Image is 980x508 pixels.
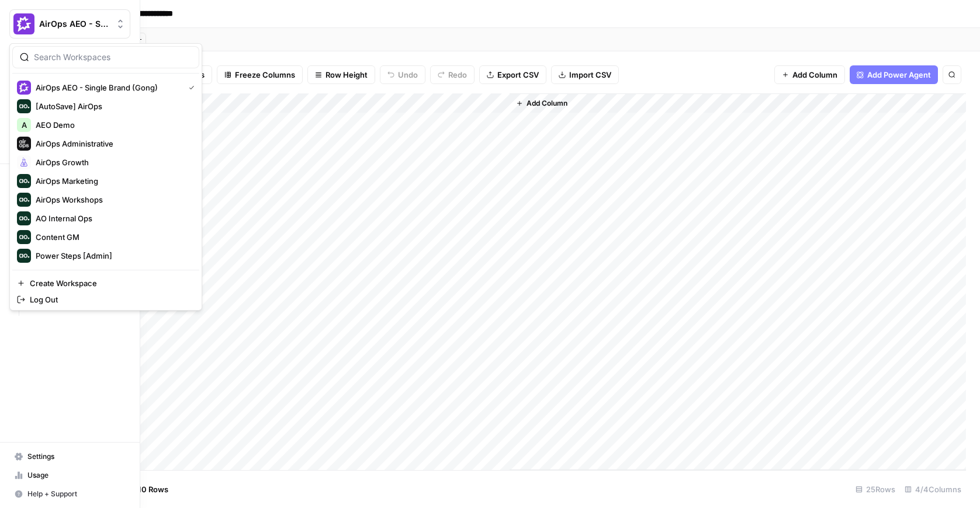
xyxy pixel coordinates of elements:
[30,294,190,305] span: Log Out
[36,156,190,168] span: AirOps Growth
[17,193,31,207] img: AirOps Workshops Logo
[27,451,125,462] span: Settings
[497,69,539,81] span: Export CSV
[511,96,572,111] button: Add Column
[30,277,190,289] span: Create Workspace
[850,65,938,84] button: Add Power Agent
[398,69,418,81] span: Undo
[479,65,546,84] button: Export CSV
[448,69,467,81] span: Redo
[430,65,475,84] button: Redo
[17,174,31,188] img: AirOps Marketing Logo
[12,291,199,308] a: Log Out
[17,211,31,225] img: AO Internal Ops Logo
[307,65,375,84] button: Row Height
[867,69,931,81] span: Add Power Agent
[900,480,966,499] div: 4/4 Columns
[27,470,125,481] span: Usage
[34,51,192,63] input: Search Workspaces
[17,81,31,95] img: AirOps AEO - Single Brand (Gong) Logo
[9,466,130,485] a: Usage
[851,480,900,499] div: 25 Rows
[527,98,567,109] span: Add Column
[380,65,425,84] button: Undo
[792,69,837,81] span: Add Column
[235,69,295,81] span: Freeze Columns
[9,43,202,311] div: Workspace: AirOps AEO - Single Brand (Gong)
[569,69,611,81] span: Import CSV
[27,489,125,499] span: Help + Support
[9,447,130,466] a: Settings
[551,65,619,84] button: Import CSV
[122,483,168,495] span: Add 10 Rows
[217,65,303,84] button: Freeze Columns
[17,99,31,113] img: [AutoSave] AirOps Logo
[36,231,190,243] span: Content GM
[17,230,31,244] img: Content GM Logo
[12,275,199,291] a: Create Workspace
[9,9,130,39] button: Workspace: AirOps AEO - Single Brand (Gong)
[325,69,368,81] span: Row Height
[36,194,190,206] span: AirOps Workshops
[774,65,845,84] button: Add Column
[36,119,190,131] span: AEO Demo
[9,485,130,503] button: Help + Support
[36,250,190,262] span: Power Steps [Admin]
[36,175,190,187] span: AirOps Marketing
[17,249,31,263] img: Power Steps [Admin] Logo
[36,100,190,112] span: [AutoSave] AirOps
[39,18,110,30] span: AirOps AEO - Single Brand (Gong)
[36,138,190,149] span: AirOps Administrative
[36,213,190,224] span: AO Internal Ops
[36,82,179,93] span: AirOps AEO - Single Brand (Gong)
[17,137,31,151] img: AirOps Administrative Logo
[13,13,34,34] img: AirOps AEO - Single Brand (Gong) Logo
[17,155,31,169] img: AirOps Growth Logo
[22,119,27,131] span: A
